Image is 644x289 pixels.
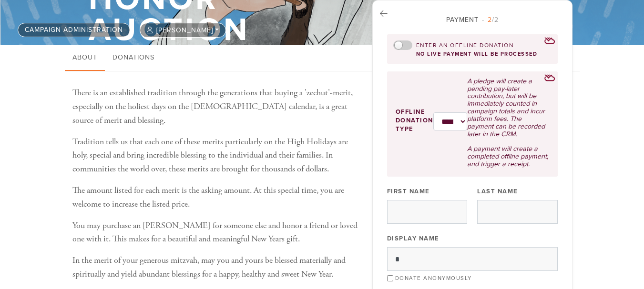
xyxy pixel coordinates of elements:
p: A pledge will create a pending pay-later contribution, but will be immediately counted in campaig... [467,78,549,138]
a: Donations [105,45,162,71]
p: A payment will create a completed offline payment, and trigger a receipt. [467,145,549,168]
span: 2 [488,16,492,24]
a: Campaign Administration [18,23,130,37]
a: About [65,45,105,71]
p: You may purchase an [PERSON_NAME] for someone else and honor a friend or loved one with it. This ... [72,219,358,247]
label: Donate Anonymously [395,275,472,281]
span: /2 [482,16,499,24]
p: In the merit of your generous mitzvah, may you and yours be blessed materially and spiritually an... [72,254,358,281]
div: Payment [387,15,558,25]
label: First Name [387,187,430,196]
p: Tradition tells us that each one of these merits particularly on the High Holidays are holy, spec... [72,135,358,176]
p: The amount listed for each merit is the asking amount. At this special time, you are welcome to i... [72,184,358,211]
p: There is an established tradition through the generations that buying a 'zechut'-merit, especiall... [72,86,358,127]
button: [PERSON_NAME] [140,23,226,38]
div: no live payment will be processed [393,51,552,57]
label: Enter an offline donation [416,41,514,50]
label: Offline donation type [396,108,433,134]
label: Display Name [387,234,440,243]
label: Last Name [477,187,518,196]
